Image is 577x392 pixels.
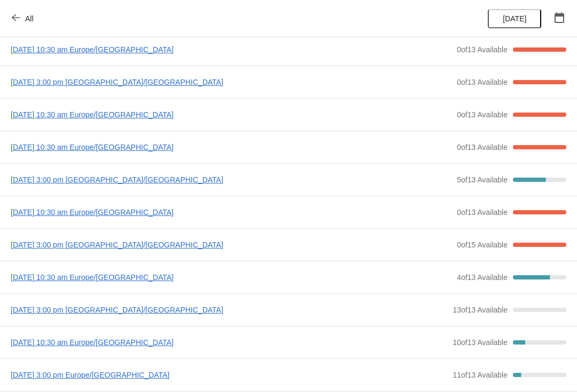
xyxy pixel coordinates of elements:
span: 11 of 13 Available [453,371,508,379]
span: 0 of 15 Available [457,241,508,249]
button: All [5,9,42,28]
button: [DATE] [488,9,541,28]
span: 0 of 13 Available [457,143,508,151]
span: 0 of 13 Available [457,110,508,119]
span: All [25,14,34,23]
span: 10 of 13 Available [453,338,508,347]
span: [DATE] 3:00 pm [GEOGRAPHIC_DATA]/[GEOGRAPHIC_DATA] [11,77,451,87]
span: [DATE] 10:30 am Europe/[GEOGRAPHIC_DATA] [11,337,447,348]
span: 5 of 13 Available [457,175,508,184]
span: [DATE] 10:30 am Europe/[GEOGRAPHIC_DATA] [11,44,451,55]
span: [DATE] 3:00 pm Europe/[GEOGRAPHIC_DATA] [11,370,447,380]
span: 0 of 13 Available [457,208,508,217]
span: [DATE] 3:00 pm [GEOGRAPHIC_DATA]/[GEOGRAPHIC_DATA] [11,239,451,250]
span: [DATE] 10:30 am Europe/[GEOGRAPHIC_DATA] [11,207,451,218]
span: [DATE] [503,14,526,23]
span: [DATE] 10:30 am Europe/[GEOGRAPHIC_DATA] [11,272,451,283]
span: [DATE] 3:00 pm [GEOGRAPHIC_DATA]/[GEOGRAPHIC_DATA] [11,305,447,315]
span: [DATE] 10:30 am Europe/[GEOGRAPHIC_DATA] [11,109,451,120]
span: 4 of 13 Available [457,273,508,282]
span: 0 of 13 Available [457,45,508,54]
span: 13 of 13 Available [453,306,508,314]
span: [DATE] 3:00 pm [GEOGRAPHIC_DATA]/[GEOGRAPHIC_DATA] [11,174,451,185]
span: [DATE] 10:30 am Europe/[GEOGRAPHIC_DATA] [11,142,451,153]
span: 0 of 13 Available [457,78,508,86]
